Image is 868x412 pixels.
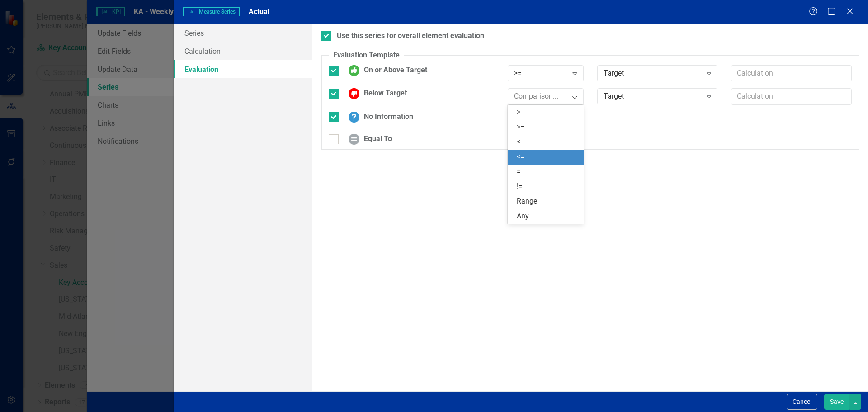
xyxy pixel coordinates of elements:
[344,88,407,99] div: Below Target
[174,24,312,42] a: Series
[349,88,359,99] img: Below Target
[604,91,702,102] div: Target
[174,60,312,78] a: Evaluation
[517,211,578,222] div: Any
[344,65,427,76] div: On or Above Target
[517,107,578,118] div: >
[731,88,852,105] input: Calculation
[344,112,413,123] div: No Information
[517,196,578,207] div: Range
[517,137,578,147] div: <
[517,152,578,162] div: <=
[731,65,852,82] input: Calculation
[183,7,240,16] span: Measure Series
[517,181,578,192] div: !=
[249,7,269,16] span: Actual
[349,134,359,145] img: Equal To
[824,394,849,410] button: Save
[514,68,567,78] div: >=
[517,167,578,177] div: =
[517,122,578,133] div: >=
[337,31,484,41] div: Use this series for overall element evaluation
[174,42,312,60] a: Calculation
[344,134,392,145] div: Equal To
[329,50,404,61] legend: Evaluation Template
[349,112,359,123] img: No Information
[604,68,702,78] div: Target
[787,394,817,410] button: Cancel
[349,65,359,76] img: On or Above Target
